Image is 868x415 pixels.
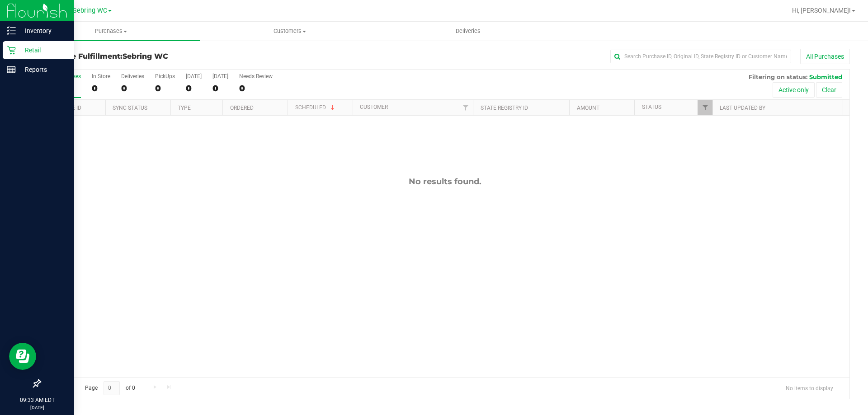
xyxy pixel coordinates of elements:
span: Sebring WC [73,7,107,14]
a: Ordered [230,105,254,111]
h3: Purchase Fulfillment: [40,52,310,61]
div: [DATE] [186,73,202,79]
span: Deliveries [443,27,493,35]
p: [DATE] [4,404,70,411]
div: 0 [186,83,202,93]
div: 0 [212,83,228,93]
div: 0 [239,83,273,93]
input: Search Purchase ID, Original ID, State Registry ID or Customer Name... [610,50,791,63]
a: Filter [458,100,473,115]
button: Clear [816,82,842,98]
span: Page of 0 [77,381,142,395]
inline-svg: Inventory [7,26,16,35]
div: 0 [155,83,175,93]
a: State Registry ID [481,105,528,111]
a: Customer [360,104,388,110]
p: Retail [16,45,70,56]
a: Type [178,105,191,111]
a: Customers [200,22,379,41]
span: Submitted [809,73,842,80]
div: 0 [92,83,110,93]
span: Filtering on status: [749,73,807,80]
span: Sebring WC [123,52,168,61]
a: Scheduled [295,104,336,111]
p: 09:33 AM EDT [4,396,70,404]
a: Status [642,104,661,110]
button: Active only [773,82,815,98]
p: Inventory [16,25,70,36]
span: No items to display [778,381,840,395]
div: PickUps [155,73,175,79]
span: Purchases [22,27,200,35]
inline-svg: Retail [7,46,16,55]
div: [DATE] [212,73,228,79]
div: 0 [121,83,144,93]
a: Purchases [22,22,200,41]
inline-svg: Reports [7,65,16,74]
p: Reports [16,64,70,75]
div: Needs Review [239,73,273,79]
span: Customers [201,27,378,35]
span: Hi, [PERSON_NAME]! [792,7,851,14]
div: Deliveries [121,73,144,79]
a: Filter [698,100,712,115]
a: Amount [577,105,599,111]
div: No results found. [40,177,849,187]
a: Last Updated By [720,105,765,111]
iframe: Resource center [9,343,36,370]
a: Deliveries [379,22,557,41]
a: Sync Status [113,105,147,111]
button: All Purchases [800,49,850,64]
div: In Store [92,73,110,79]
